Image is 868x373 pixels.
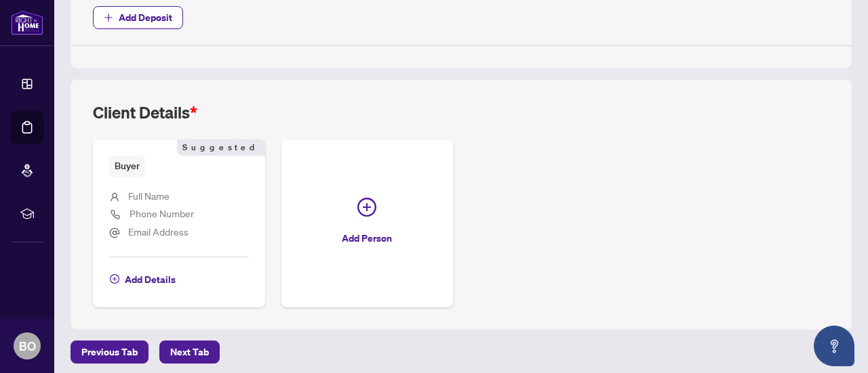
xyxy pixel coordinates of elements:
span: BO [19,336,36,355]
span: Add Person [342,227,392,249]
button: Add Details [109,268,176,291]
span: Buyer [109,156,145,177]
span: Add Details [125,269,176,290]
span: Suggested [177,139,265,156]
button: Open asap [814,326,854,366]
button: Next Tab [159,341,220,364]
button: Previous Tab [71,341,149,364]
span: Full Name [128,190,170,202]
span: Next Tab [170,341,209,363]
span: plus [104,13,113,22]
img: logo [11,10,43,35]
span: plus-circle [357,198,376,217]
h2: Client Details [93,102,197,123]
span: Add Deposit [119,7,172,28]
button: Add Deposit [93,6,183,29]
span: plus-circle [110,274,119,284]
span: Previous Tab [81,341,138,363]
span: Email Address [128,225,189,238]
button: Add Person [281,139,454,307]
span: Phone Number [130,207,194,219]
